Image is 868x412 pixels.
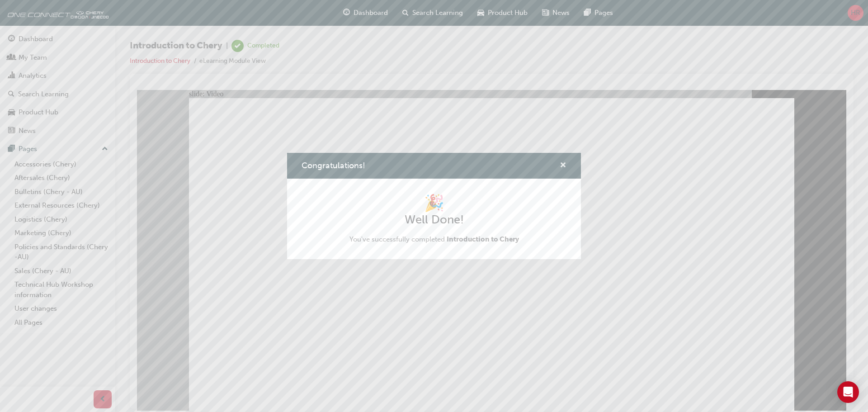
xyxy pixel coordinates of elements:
span: You've successfully completed [349,235,519,243]
div: Congratulations! [287,153,581,259]
div: Open Intercom Messenger [837,381,859,403]
span: Introduction to Chery [447,235,519,243]
button: cross-icon [560,160,566,171]
span: cross-icon [560,162,566,170]
h2: Well Done! [349,213,519,227]
h1: 🎉 [349,193,519,213]
span: Congratulations! [302,161,365,170]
